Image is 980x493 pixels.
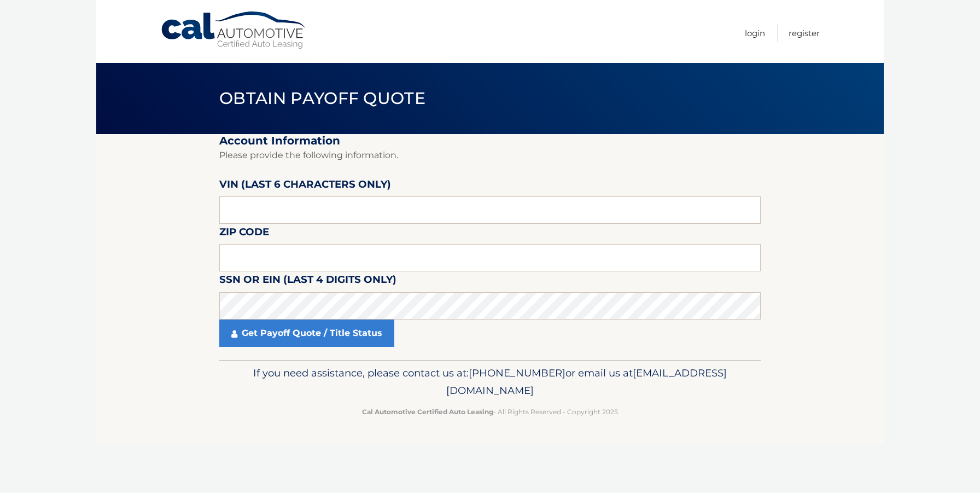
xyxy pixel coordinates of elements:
[219,88,425,108] span: Obtain Payoff Quote
[219,148,761,163] p: Please provide the following information.
[226,406,754,417] p: - All Rights Reserved - Copyright 2025
[469,367,565,379] span: [PHONE_NUMBER]
[219,224,269,244] label: Zip Code
[745,24,765,42] a: Login
[219,320,394,347] a: Get Payoff Quote / Title Status
[219,271,396,292] label: SSN or EIN (last 4 digits only)
[219,134,761,148] h2: Account Information
[219,176,391,196] label: VIN (last 6 characters only)
[789,24,820,42] a: Register
[362,408,493,416] strong: Cal Automotive Certified Auto Leasing
[160,11,308,50] a: Cal Automotive
[226,364,754,399] p: If you need assistance, please contact us at: or email us at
